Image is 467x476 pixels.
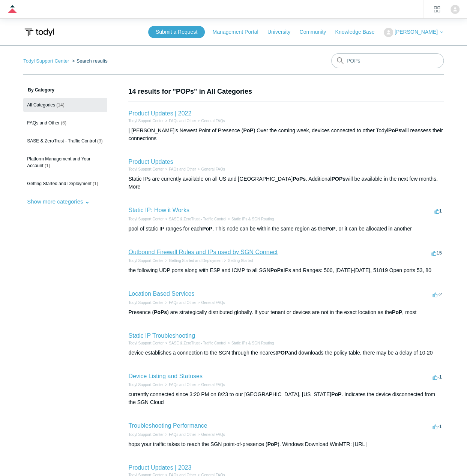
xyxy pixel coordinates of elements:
[128,290,194,297] a: Location Based Services
[128,225,443,233] div: pool of static IP ranges for each . This node can be within the same region as the , or it can be...
[169,341,226,345] a: SASE & ZeroTrust - Traffic Control
[267,441,278,447] em: PoP
[128,382,164,388] li: Todyl Support Center
[231,217,274,221] a: Static IPs & SGN Routing
[23,152,107,173] a: Platform Management and Your Account (1)
[335,28,382,36] a: Knowledge Base
[71,58,108,64] li: Search results
[27,120,60,126] span: FAQs and Other
[226,340,274,346] li: Static IPs & SGN Routing
[27,102,55,108] span: All Categories
[277,350,288,356] em: POP
[128,259,164,263] a: Todyl Support Center
[202,226,212,232] em: PoP
[128,332,195,339] a: Static IP Troubleshooting
[267,28,298,36] a: University
[164,300,196,305] li: FAQs and Other
[431,250,441,256] span: 15
[128,118,164,124] li: Todyl Support Center
[128,258,164,263] li: Todyl Support Center
[212,28,266,36] a: Management Portal
[128,217,164,221] a: Todyl Support Center
[128,373,202,379] a: Device Listing and Statuses
[128,87,443,97] h1: 14 results for "POPs" in All Categories
[128,166,164,172] li: Todyl Support Center
[331,176,345,182] em: POPs
[226,216,274,222] li: Static IPs & SGN Routing
[331,391,341,397] em: PoP
[23,98,107,112] a: All Categories (14)
[27,156,90,168] span: Platform Management and Your Account
[27,181,91,186] span: Getting Started and Deployment
[128,440,443,448] div: hops your traffic takes to reach the SGN point-of-presence ( ). Windows Download WinMTR: [URL]
[27,138,96,144] span: SASE & ZeroTrust - Traffic Control
[169,259,222,263] a: Getting Started and Deployment
[222,258,253,263] li: Getting Started
[164,258,222,263] li: Getting Started and Deployment
[128,207,189,213] a: Static IP: How it Works
[128,433,164,437] a: Todyl Support Center
[331,53,444,68] input: Search
[164,382,196,388] li: FAQs and Other
[23,58,71,64] li: Todyl Support Center
[164,118,196,124] li: FAQs and Other
[388,127,401,133] em: PoPs
[23,25,55,39] img: Todyl Support Center Help Center home page
[231,341,274,345] a: Static IPs & SGN Routing
[128,432,164,437] li: Todyl Support Center
[450,5,459,14] img: user avatar
[432,424,442,429] span: -1
[97,138,103,144] span: (3)
[450,5,459,14] zd-hc-trigger: Click your profile icon to open the profile menu
[128,127,443,142] div: | [PERSON_NAME]'s Newest Point of Presence ( ) Over the coming week, devices connected to other T...
[23,58,69,64] a: Todyl Support Center
[128,422,207,429] a: Troubleshooting Performance
[228,259,253,263] a: Getting Started
[164,166,196,172] li: FAQs and Other
[293,176,306,182] em: PoPs
[128,308,443,316] div: Presence ( ) are strategically distributed globally. If your tenant or devices are not in the exa...
[395,29,438,35] span: [PERSON_NAME]
[169,433,196,437] a: FAQs and Other
[154,309,167,315] em: PoPs
[23,134,107,148] a: SASE & ZeroTrust - Traffic Control (3)
[432,292,442,297] span: -2
[128,349,443,357] div: device establishes a connection to the SGN through the nearest and downloads the policy table, th...
[23,116,107,130] a: FAQs and Other (6)
[128,266,443,274] div: the following UDP ports along with ESP and ICMP to all SGN IPs and Ranges: 500, [DATE]-[DATE], 51...
[196,432,225,437] li: General FAQs
[243,127,253,133] em: PoP
[201,119,225,123] a: General FAQs
[128,340,164,346] li: Todyl Support Center
[148,26,205,38] a: Submit a Request
[93,181,98,186] span: (1)
[128,119,164,123] a: Todyl Support Center
[325,226,335,232] em: PoP
[45,163,50,168] span: (1)
[164,432,196,437] li: FAQs and Other
[128,110,191,117] a: Product Updates | 2022
[169,383,196,387] a: FAQs and Other
[61,120,66,126] span: (6)
[434,208,442,214] span: 1
[196,118,225,124] li: General FAQs
[128,391,443,406] div: currently connected since 3:20 PM on 8/23 to our [GEOGRAPHIC_DATA], [US_STATE] . Indicates the de...
[201,433,225,437] a: General FAQs
[201,301,225,305] a: General FAQs
[169,167,196,171] a: FAQs and Other
[128,216,164,222] li: Todyl Support Center
[196,166,225,172] li: General FAQs
[128,249,278,255] a: Outbound Firewall Rules and IPs used by SGN Connect
[128,341,164,345] a: Todyl Support Center
[164,216,226,222] li: SASE & ZeroTrust - Traffic Control
[196,382,225,388] li: General FAQs
[201,383,225,387] a: General FAQs
[384,28,444,37] button: [PERSON_NAME]
[128,175,443,191] div: Static IPs are currently available on all US and [GEOGRAPHIC_DATA] . Additional will be available...
[169,217,226,221] a: SASE & ZeroTrust - Traffic Control
[196,300,225,305] li: General FAQs
[392,309,402,315] em: PoP
[128,167,164,171] a: Todyl Support Center
[270,267,284,273] em: PoPs
[201,167,225,171] a: General FAQs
